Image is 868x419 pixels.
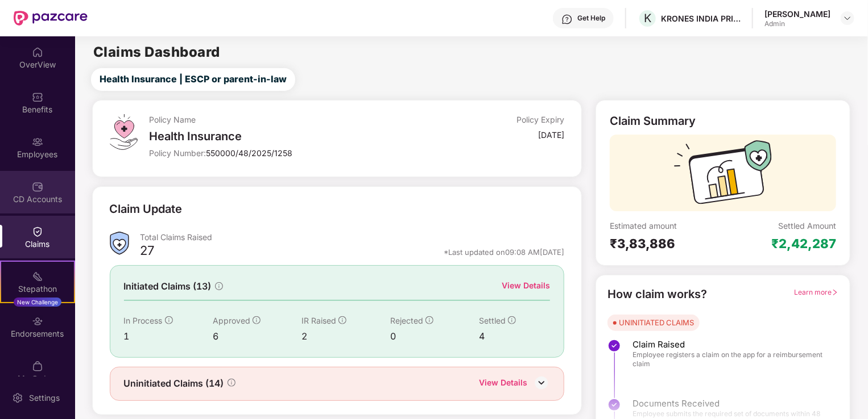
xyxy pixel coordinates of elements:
img: DownIcon [533,374,550,391]
div: UNINITIATED CLAIMS [619,317,694,328]
span: info-circle [425,316,433,324]
span: IR Raised [301,316,336,325]
span: info-circle [215,282,223,290]
div: Admin [764,19,830,28]
div: *Last updated on 09:08 AM[DATE] [444,247,564,257]
div: ₹3,83,886 [610,236,723,252]
img: svg+xml;base64,PHN2ZyBpZD0iQ0RfQWNjb3VudHMiIGRhdGEtbmFtZT0iQ0QgQWNjb3VudHMiIHhtbG5zPSJodHRwOi8vd3... [32,181,43,192]
img: svg+xml;base64,PHN2ZyB3aWR0aD0iMTcyIiBoZWlnaHQ9IjExMyIgdmlld0JveD0iMCAwIDE3MiAxMTMiIGZpbGw9Im5vbm... [674,140,772,211]
img: svg+xml;base64,PHN2ZyB4bWxucz0iaHR0cDovL3d3dy53My5vcmcvMjAwMC9zdmciIHdpZHRoPSIyMSIgaGVpZ2h0PSIyMC... [32,271,43,282]
div: Estimated amount [610,220,723,231]
div: KRONES INDIA PRIVATE LIMITED [661,13,741,24]
img: svg+xml;base64,PHN2ZyBpZD0iTXlfT3JkZXJzIiBkYXRhLW5hbWU9Ik15IE9yZGVycyIgeG1sbnM9Imh0dHA6Ly93d3cudz... [32,361,43,372]
h2: Claims Dashboard [93,45,220,59]
div: Stepathon [1,283,74,295]
div: How claim works? [607,286,707,303]
div: View Details [479,376,527,391]
div: 1 [124,329,213,343]
img: ClaimsSummaryIcon [110,232,129,255]
span: info-circle [165,316,173,324]
div: Claim Update [110,200,183,218]
div: Settled Amount [778,220,836,231]
span: Approved [213,316,250,325]
div: [PERSON_NAME] [764,9,830,19]
span: Health Insurance | ESCP or parent-in-law [100,72,287,86]
div: Policy Number: [149,148,426,158]
div: Health Insurance [149,129,426,143]
span: Claim Raised [633,339,827,350]
span: Employee registers a claim on the app for a reimbursement claim [633,350,827,368]
span: K [644,11,651,25]
span: Initiated Claims (13) [124,279,212,294]
div: New Challenge [14,298,61,307]
button: Health Insurance | ESCP or parent-in-law [91,68,295,91]
div: Claim Summary [610,114,696,128]
div: Total Claims Raised [140,232,565,242]
span: info-circle [253,316,261,324]
img: svg+xml;base64,PHN2ZyBpZD0iRHJvcGRvd24tMzJ4MzIiIHhtbG5zPSJodHRwOi8vd3d3LnczLm9yZy8yMDAwL3N2ZyIgd2... [843,14,852,23]
span: info-circle [338,316,346,324]
span: right [832,289,838,296]
img: svg+xml;base64,PHN2ZyBpZD0iQ2xhaW0iIHhtbG5zPSJodHRwOi8vd3d3LnczLm9yZy8yMDAwL3N2ZyIgd2lkdGg9IjIwIi... [32,226,43,237]
div: 0 [390,329,479,343]
span: Uninitiated Claims (14) [124,376,224,391]
span: info-circle [228,379,235,387]
img: svg+xml;base64,PHN2ZyBpZD0iU2V0dGluZy0yMHgyMCIgeG1sbnM9Imh0dHA6Ly93d3cudzMub3JnLzIwMDAvc3ZnIiB3aW... [12,392,23,404]
div: [DATE] [538,129,564,140]
div: Get Help [577,14,605,23]
img: New Pazcare Logo [14,11,88,26]
div: Policy Expiry [516,114,564,125]
div: 2 [301,329,390,343]
div: Settings [26,392,63,404]
span: In Process [124,316,163,325]
img: svg+xml;base64,PHN2ZyBpZD0iRW1wbG95ZWVzIiB4bWxucz0iaHR0cDovL3d3dy53My5vcmcvMjAwMC9zdmciIHdpZHRoPS... [32,136,43,148]
img: svg+xml;base64,PHN2ZyBpZD0iRW5kb3JzZW1lbnRzIiB4bWxucz0iaHR0cDovL3d3dy53My5vcmcvMjAwMC9zdmciIHdpZH... [32,316,43,327]
span: 550000/48/2025/1258 [206,148,292,158]
span: Rejected [390,316,423,325]
div: 4 [479,329,550,343]
div: View Details [502,279,550,292]
div: 27 [140,242,155,262]
div: Policy Name [149,114,426,125]
span: info-circle [508,316,516,324]
span: Settled [479,316,506,325]
div: ₹2,42,287 [771,236,836,252]
img: svg+xml;base64,PHN2ZyB4bWxucz0iaHR0cDovL3d3dy53My5vcmcvMjAwMC9zdmciIHdpZHRoPSI0OS4zMiIgaGVpZ2h0PS... [110,114,138,150]
div: 6 [213,329,301,343]
img: svg+xml;base64,PHN2ZyBpZD0iSG9tZSIgeG1sbnM9Imh0dHA6Ly93d3cudzMub3JnLzIwMDAvc3ZnIiB3aWR0aD0iMjAiIG... [32,47,43,58]
img: svg+xml;base64,PHN2ZyBpZD0iQmVuZWZpdHMiIHhtbG5zPSJodHRwOi8vd3d3LnczLm9yZy8yMDAwL3N2ZyIgd2lkdGg9Ij... [32,91,43,103]
span: Learn more [794,288,838,296]
img: svg+xml;base64,PHN2ZyBpZD0iU3RlcC1Eb25lLTMyeDMyIiB4bWxucz0iaHR0cDovL3d3dy53My5vcmcvMjAwMC9zdmciIH... [607,339,621,353]
img: svg+xml;base64,PHN2ZyBpZD0iSGVscC0zMngzMiIgeG1sbnM9Imh0dHA6Ly93d3cudzMub3JnLzIwMDAvc3ZnIiB3aWR0aD... [561,14,573,25]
